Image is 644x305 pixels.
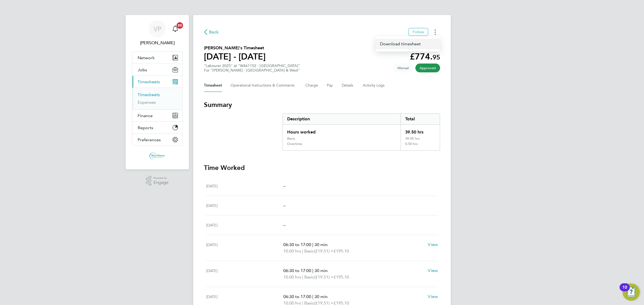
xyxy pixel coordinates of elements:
[153,176,169,180] span: Powered by
[428,267,438,274] a: View
[204,45,266,51] h2: [PERSON_NAME]'s Timesheet
[334,274,349,280] span: £195.10
[138,100,156,105] a: Expenses
[206,202,283,209] div: [DATE]
[283,113,440,151] div: Summary
[206,222,283,228] div: [DATE]
[428,293,438,300] a: View
[363,79,385,92] button: Activity Logs
[230,79,297,92] button: Operational Instructions & Comments
[170,20,181,38] a: 20
[138,55,155,60] span: Network
[401,114,440,124] div: Total
[138,92,160,97] a: Timesheets
[413,29,424,34] span: Follow
[428,294,438,299] span: View
[376,39,440,49] a: Timesheets Menu
[287,136,295,141] div: Basic
[132,122,182,133] button: Reports
[314,274,334,280] span: (£19.51) =
[209,29,219,35] span: Back
[132,134,182,146] button: Preferences
[283,125,401,136] div: Hours worked
[204,29,219,35] button: Back
[408,28,428,36] button: Follow
[146,176,169,186] a: Powered byEngage
[393,64,413,72] span: This timesheet was manually created.
[433,53,440,61] span: 95
[283,274,301,280] span: 10.00 hrs
[283,114,401,124] div: Description
[132,88,182,109] div: Timesheets
[153,25,161,32] span: VP
[204,101,440,109] h3: Summary
[132,20,182,46] a: VP[PERSON_NAME]
[622,287,627,294] div: 10
[138,137,161,142] span: Preferences
[428,268,438,273] span: View
[314,268,328,273] span: 30 min
[132,40,182,46] span: Victoria Price
[334,248,349,254] span: £195.10
[428,242,438,247] span: View
[312,242,313,247] span: |
[132,151,182,160] a: Go to home page
[138,125,153,130] span: Reports
[283,248,301,254] span: 10.00 hrs
[415,64,440,72] span: This timesheet has been approved.
[283,203,286,208] span: –
[204,64,300,73] div: "Labourer 2025" at "W461152 - [GEOGRAPHIC_DATA]"
[177,22,183,29] span: 20
[401,136,440,142] div: 39.00 hrs
[314,242,328,247] span: 30 min
[410,51,440,62] app-decimal: £774.
[204,163,440,172] h3: Time Worked
[287,142,302,146] div: Overtime
[132,64,182,76] button: Jobs
[342,79,354,92] button: Details
[428,241,438,248] a: View
[283,222,286,228] span: –
[283,183,286,188] span: –
[623,284,640,301] button: Open Resource Center, 10 new notifications
[138,67,147,72] span: Jobs
[132,52,182,64] button: Network
[401,142,440,150] div: 0.50 hrs
[132,76,182,88] button: Timesheets
[206,241,283,254] div: [DATE]
[302,248,303,254] span: |
[314,294,328,299] span: 30 min
[327,79,333,92] button: Pay
[304,274,314,280] span: Basic
[283,242,311,247] span: 06:30 to 17:00
[204,79,222,92] button: Timesheet
[126,15,189,169] nav: Main navigation
[302,274,303,280] span: |
[314,248,334,254] span: (£19.51) =
[149,151,165,160] img: bluewaterwales-logo-retina.png
[430,28,440,36] button: Timesheets Menu
[283,294,311,299] span: 06:30 to 17:00
[304,248,314,254] span: Basic
[132,110,182,121] button: Finance
[138,79,160,84] span: Timesheets
[401,125,440,136] div: 39.50 hrs
[312,268,313,273] span: |
[305,79,318,92] button: Charge
[206,267,283,280] div: [DATE]
[206,183,283,189] div: [DATE]
[204,51,266,62] h1: [DATE] - [DATE]
[204,68,300,73] div: For "[PERSON_NAME] - [GEOGRAPHIC_DATA] & West"
[153,180,169,185] span: Engage
[312,294,313,299] span: |
[138,113,153,118] span: Finance
[283,268,311,273] span: 06:30 to 17:00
